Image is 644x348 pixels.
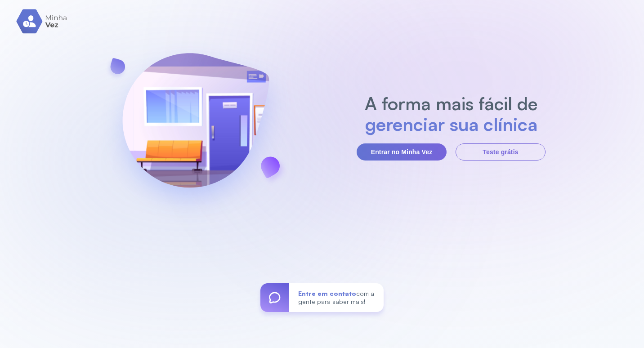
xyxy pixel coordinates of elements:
button: Teste grátis [456,143,546,161]
img: banner-login.svg [98,29,293,225]
a: Entre em contatocom a gente para saber mais! [260,283,384,312]
button: Entrar no Minha Vez [357,143,447,161]
h2: gerenciar sua clínica [360,114,542,134]
div: com a gente para saber mais! [289,283,384,312]
span: Entre em contato [298,290,356,297]
img: logo.svg [16,9,68,34]
h2: A forma mais fácil de [360,93,542,114]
